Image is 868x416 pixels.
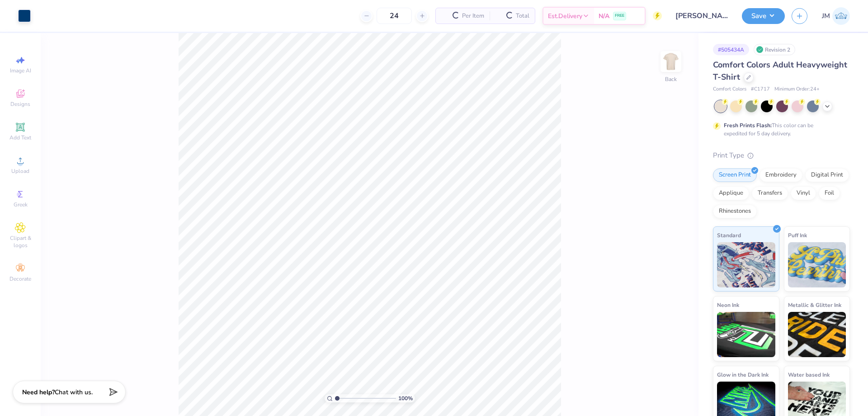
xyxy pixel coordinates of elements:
strong: Fresh Prints Flash: [724,122,772,129]
span: Neon Ink [717,300,739,310]
span: Clipart & logos [5,234,36,249]
div: Digital Print [805,168,849,182]
span: Water based Ink [788,370,830,379]
span: N/A [599,11,609,21]
span: 100 % [398,394,413,402]
span: FREE [615,13,624,19]
a: JM [822,7,850,25]
span: Add Text [9,134,31,141]
span: Upload [11,167,29,175]
strong: Need help? [22,388,55,397]
span: Comfort Colors Adult Heavyweight T-Shirt [713,59,847,82]
span: Minimum Order: 24 + [774,86,820,93]
div: Screen Print [713,168,757,182]
span: Chat with us. [55,388,93,397]
span: Metallic & Glitter Ink [788,300,841,310]
div: Embroidery [759,168,802,182]
input: – – [377,8,412,24]
input: Untitled Design [669,7,735,25]
div: Foil [819,186,840,200]
div: Revision 2 [754,44,795,55]
span: Comfort Colors [713,86,746,93]
div: This color can be expedited for 5 day delivery. [724,121,835,138]
img: Metallic & Glitter Ink [788,312,846,357]
img: Puff Ink [788,242,846,287]
img: Back [662,53,680,71]
span: Image AI [10,67,31,74]
span: Standard [717,230,741,240]
div: Rhinestones [713,205,757,218]
img: Joshua Macky Gaerlan [832,7,850,25]
span: Puff Ink [788,230,807,240]
div: Applique [713,186,749,200]
span: # C1717 [751,86,770,93]
img: Standard [717,242,775,287]
div: Vinyl [791,186,816,200]
span: JM [822,11,830,21]
span: Per Item [462,11,484,21]
img: Neon Ink [717,312,775,357]
button: Save [742,8,785,24]
span: Greek [14,201,28,208]
div: Back [665,75,677,83]
div: Transfers [752,186,788,200]
span: Est. Delivery [548,11,582,21]
span: Decorate [9,275,31,282]
div: Print Type [713,150,850,161]
span: Total [516,11,529,21]
span: Glow in the Dark Ink [717,370,769,379]
div: # 505434A [713,44,749,55]
span: Designs [10,100,30,108]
